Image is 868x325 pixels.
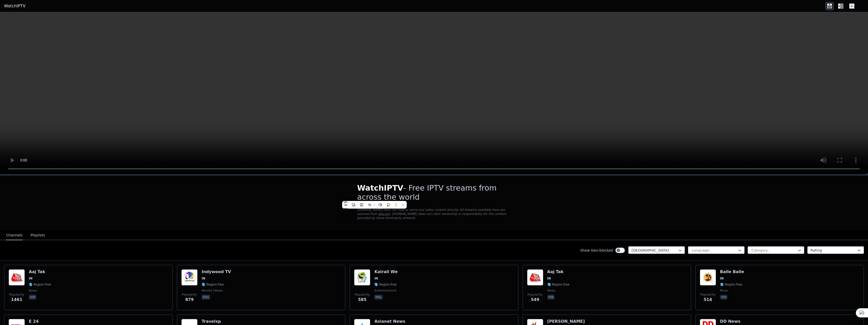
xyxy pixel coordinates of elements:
span: WatchIPTV [357,184,403,192]
img: Indywood TV [181,269,198,286]
h6: Aaj Tak [547,269,570,274]
span: 585 [358,297,366,303]
p: hin [547,295,555,300]
a: WatchIPTV [4,3,26,9]
span: music [720,289,729,293]
img: Kairali We [354,269,370,286]
span: 514 [704,297,712,303]
img: Aaj Tak [9,269,25,286]
img: Aaj Tak [527,269,543,286]
p: eng [202,295,210,300]
h1: - Free IPTV streams from across the world [357,184,511,202]
h6: Kairali We [374,269,398,274]
h6: Aaj Tak [29,269,51,274]
span: 🌎 Region-free [202,282,224,287]
span: movies [202,289,212,293]
span: IN [720,276,724,280]
span: IN [374,276,378,280]
span: Popularity [9,293,24,297]
p: mal [374,295,383,300]
span: entertainment [374,289,396,293]
h6: [PERSON_NAME] [547,319,585,324]
span: 🌎 Region-free [29,282,51,287]
span: Popularity [700,293,715,297]
h6: Indywood TV [202,269,231,274]
a: iptv-org [378,212,390,216]
button: Channels [6,231,23,240]
h6: Asianet News [374,319,405,324]
h6: DD News [720,319,743,324]
p: hin [29,295,36,300]
span: IN [29,276,33,280]
span: news [29,289,37,293]
span: IN [202,276,205,280]
span: 879 [185,297,193,303]
span: 1461 [11,297,23,303]
span: 🌎 Region-free [720,282,742,287]
span: news [547,289,555,293]
h6: Travelxp [202,319,224,324]
button: Playlists [31,231,45,240]
span: 🌎 Region-free [374,282,397,287]
span: Popularity [528,293,543,297]
span: IN [547,276,551,280]
span: Popularity [355,293,370,297]
span: 549 [531,297,539,303]
img: Balle Balle [700,269,716,286]
span: Popularity [182,293,197,297]
span: 🌎 Region-free [547,282,570,287]
h6: E 24 [29,319,51,324]
span: news [213,289,223,293]
h6: Balle Balle [720,269,744,274]
p: [DOMAIN_NAME] does not host or serve any video content directly. All streams available here are s... [357,208,511,220]
p: hin [720,295,728,300]
label: Show Geo-blocked [580,248,613,253]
